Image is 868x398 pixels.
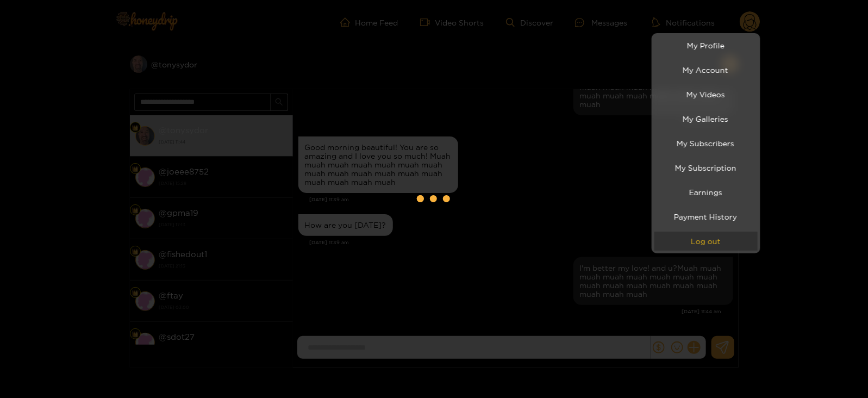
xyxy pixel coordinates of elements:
a: Earnings [654,183,758,202]
a: My Videos [654,85,758,104]
a: My Profile [654,36,758,55]
a: My Subscription [654,158,758,177]
a: Payment History [654,207,758,226]
a: My Subscribers [654,134,758,153]
a: My Galleries [654,109,758,128]
button: Log out [654,232,758,251]
a: My Account [654,60,758,79]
